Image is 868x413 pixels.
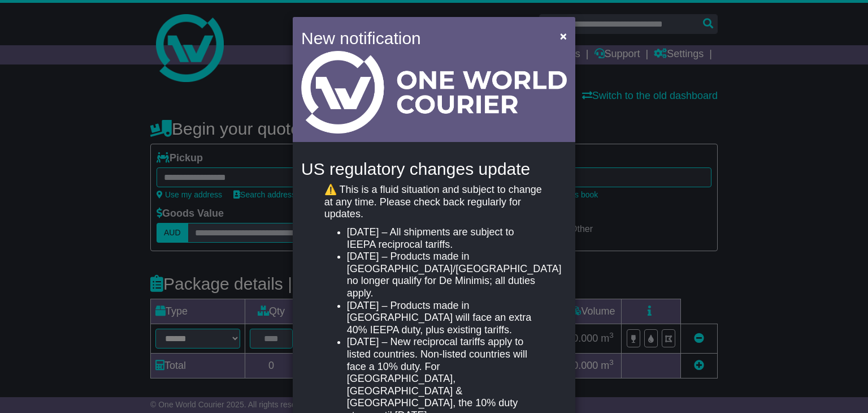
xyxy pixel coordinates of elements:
button: Close [554,24,572,48]
h4: New notification [301,25,544,51]
li: [DATE] – All shipments are subject to IEEPA reciprocal tariffs. [347,226,544,251]
span: × [560,29,567,42]
h4: US regulatory changes update [301,160,567,178]
li: [DATE] – Products made in [GEOGRAPHIC_DATA]/[GEOGRAPHIC_DATA] no longer qualify for De Minimis; a... [347,251,544,299]
img: Light [301,51,567,134]
p: ⚠️ This is a fluid situation and subject to change at any time. Please check back regularly for u... [324,184,544,221]
li: [DATE] – Products made in [GEOGRAPHIC_DATA] will face an extra 40% IEEPA duty, plus existing tari... [347,300,544,337]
